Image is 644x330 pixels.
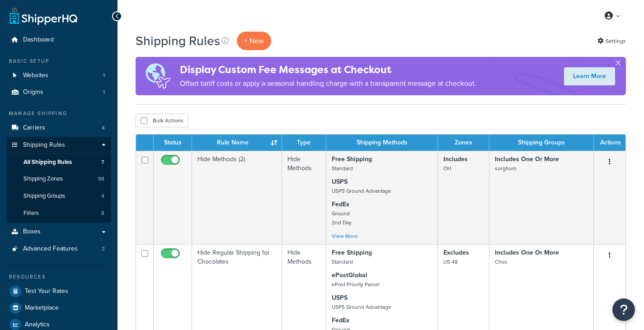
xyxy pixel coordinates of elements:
[332,293,348,302] strong: USPS
[594,135,625,151] th: Actions
[23,36,54,44] span: Dashboard
[332,200,349,209] strong: FedEx
[332,248,372,257] strong: Free Shipping
[597,35,626,47] a: Settings
[7,120,111,136] li: Carriers
[7,154,111,171] a: All Shipping Rules 7
[7,171,111,187] a: Shipping Zones 98
[332,258,353,266] small: Standard
[180,62,476,77] h4: Display Custom Fee Messages at Checkout
[23,88,43,96] span: Origins
[332,280,380,288] small: ePost Priority Parcel
[282,151,326,244] td: Hide Methods
[7,67,111,84] a: Websites 1
[489,135,594,151] th: Shipping Groups
[7,57,111,65] div: Basic Setup
[332,303,391,311] small: USPS Ground Advantage
[7,32,111,48] a: Dashboard
[443,154,468,164] strong: Includes
[495,164,517,172] small: sorghum
[7,137,111,223] li: Shipping Rules
[9,7,77,25] a: ShipperHQ Home
[23,124,45,132] span: Carriers
[101,209,104,217] span: 8
[495,248,559,257] strong: Includes One Or More
[7,223,111,240] a: Boxes
[23,141,65,149] span: Shipping Rules
[7,188,111,205] li: Shipping Groups
[136,114,188,127] button: Bulk Actions
[564,67,615,85] a: Learn More
[7,300,111,316] a: Marketplace
[443,164,451,172] small: OH
[282,135,326,151] th: Type
[154,135,192,151] th: Status
[495,258,508,266] small: Choc
[332,270,367,280] strong: ePostGlobal
[136,57,180,95] img: duties-banner-06bc72dcb5fe05cb3f9472aba00be2ae8eb53ab6f0d8bb03d382ba314ac3c341.png
[7,188,111,205] a: Shipping Groups 4
[443,258,458,266] small: US 48
[98,175,104,183] span: 98
[103,88,105,96] span: 1
[192,135,282,151] th: Rule Name : activate to sort column ascending
[7,120,111,136] a: Carriers 4
[25,304,59,312] span: Marketplace
[332,154,372,164] strong: Free Shipping
[24,192,65,200] span: Shipping Groups
[23,72,48,79] span: Websites
[332,187,391,195] small: USPS Ground Advantage
[443,248,469,257] strong: Excludes
[7,205,111,222] li: Filters
[7,171,111,187] li: Shipping Zones
[7,84,111,101] li: Origins
[7,205,111,222] a: Filters 8
[332,316,349,325] strong: FedEx
[7,283,111,299] a: Test Your Rates
[612,298,635,321] button: Open Resource Center
[7,67,111,84] li: Websites
[24,158,72,166] span: All Shipping Rules
[7,273,111,281] div: Resources
[25,321,50,329] span: Analytics
[332,209,352,227] small: Ground 2nd Day
[438,135,489,151] th: Zones
[23,245,78,253] span: Advanced Features
[25,288,68,295] span: Test Your Rates
[136,32,220,50] h1: Shipping Rules
[332,164,353,172] small: Standard
[102,124,105,132] span: 4
[332,232,358,240] a: View More
[23,228,41,236] span: Boxes
[326,135,438,151] th: Shipping Methods
[192,151,282,244] td: Hide Methods (2)
[180,77,476,90] p: Offset tariff costs or apply a seasonal handling charge with a transparent message at checkout.
[7,241,111,257] li: Advanced Features
[102,245,105,253] span: 2
[237,32,271,50] p: + New
[495,154,559,164] strong: Includes One Or More
[7,84,111,101] a: Origins 1
[7,110,111,117] div: Manage Shipping
[7,137,111,153] a: Shipping Rules
[101,192,104,200] span: 4
[7,154,111,171] li: All Shipping Rules
[24,209,39,217] span: Filters
[103,72,105,79] span: 1
[7,241,111,257] a: Advanced Features 2
[24,175,63,183] span: Shipping Zones
[101,158,104,166] span: 7
[332,177,348,186] strong: USPS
